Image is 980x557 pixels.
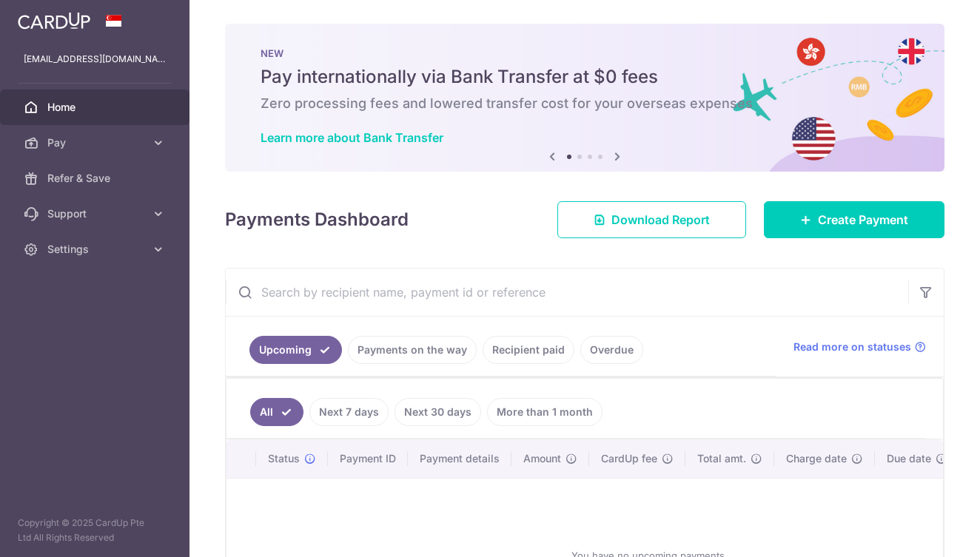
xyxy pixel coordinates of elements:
h6: Zero processing fees and lowered transfer cost for your overseas expenses [261,95,909,112]
span: Refer & Save [47,171,145,186]
a: More than 1 month [487,398,603,426]
span: Amount [523,451,561,466]
span: Download Report [611,211,710,229]
th: Payment ID [328,439,408,478]
th: Payment details [408,439,511,478]
span: Read more on statuses [793,340,911,354]
span: Total amt. [697,451,746,466]
span: Support [47,206,145,221]
a: Recipient paid [483,336,574,364]
span: CardUp fee [601,451,657,466]
a: Download Report [557,201,746,238]
span: Home [47,100,145,115]
h5: Pay internationally via Bank Transfer at $0 fees [261,65,909,89]
span: Status [268,451,300,466]
a: Next 7 days [309,398,389,426]
img: Bank transfer banner [225,24,944,172]
a: Learn more about Bank Transfer [261,130,443,145]
a: Create Payment [764,201,944,238]
span: Pay [47,135,145,150]
input: Search by recipient name, payment id or reference [226,269,908,316]
span: Charge date [786,451,847,466]
a: Next 30 days [395,398,481,426]
a: Overdue [580,336,643,364]
a: Upcoming [249,336,342,364]
span: Due date [887,451,931,466]
span: Create Payment [818,211,908,229]
h4: Payments Dashboard [225,206,409,233]
a: Payments on the way [348,336,477,364]
a: Read more on statuses [793,340,926,354]
img: CardUp [18,12,90,30]
p: NEW [261,47,909,59]
p: [EMAIL_ADDRESS][DOMAIN_NAME] [24,52,166,67]
a: All [250,398,303,426]
span: Settings [47,242,145,257]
